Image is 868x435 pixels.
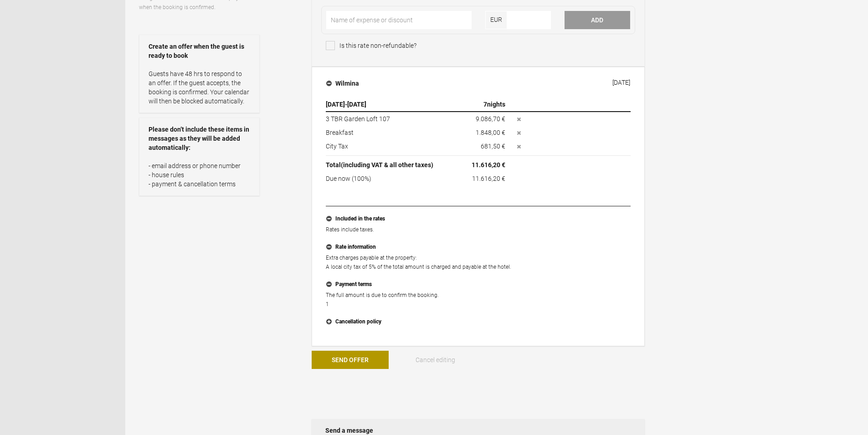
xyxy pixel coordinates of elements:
button: Cancellation policy [326,316,631,328]
td: Due now (100%) [326,172,448,183]
flynt-currency: 681,50 € [481,143,505,150]
p: The full amount is due to confirm the booking. 1 [326,291,631,309]
span: [DATE] [326,101,345,108]
span: 7 [483,101,487,108]
p: Rates include taxes. [326,225,631,234]
p: Guests have 48 hrs to respond to an offer. If the guest accepts, the booking is confirmed. Your c... [149,69,250,106]
button: Rate information [326,241,631,253]
span: (including VAT & all other taxes) [341,161,433,169]
span: [DATE] [347,101,366,108]
flynt-currency: 11.616,20 € [472,161,505,169]
p: Extra charges payable at the property: A local city tax of 5% of the total amount is charged and ... [326,253,631,271]
button: Payment terms [326,279,631,291]
td: City Tax [326,139,448,156]
div: [DATE] [612,79,630,86]
flynt-currency: 1.848,00 € [476,129,505,136]
span: EUR [485,11,507,29]
flynt-currency: 9.086,70 € [476,115,505,123]
th: Total [326,156,448,172]
td: Breakfast [326,126,448,139]
strong: Please don’t include these items in messages as they will be added automatically: [149,125,250,152]
button: Included in the rates [326,213,631,225]
strong: Create an offer when the guest is ready to book [149,42,250,60]
button: Cancel editing [397,351,474,369]
flynt-currency: 11.616,20 € [472,175,505,182]
button: Wilmina [DATE] [319,74,637,93]
span: Is this rate non-refundable? [326,41,416,50]
th: nights [448,97,509,112]
button: Add [565,11,630,29]
td: 3 TBR Garden Loft 107 [326,112,448,126]
input: Name of expense or discount [326,11,471,29]
button: Send Offer [312,351,389,369]
th: - [326,97,448,112]
p: - email address or phone number - house rules - payment & cancellation terms [149,161,250,189]
h4: Wilmina [326,79,359,88]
